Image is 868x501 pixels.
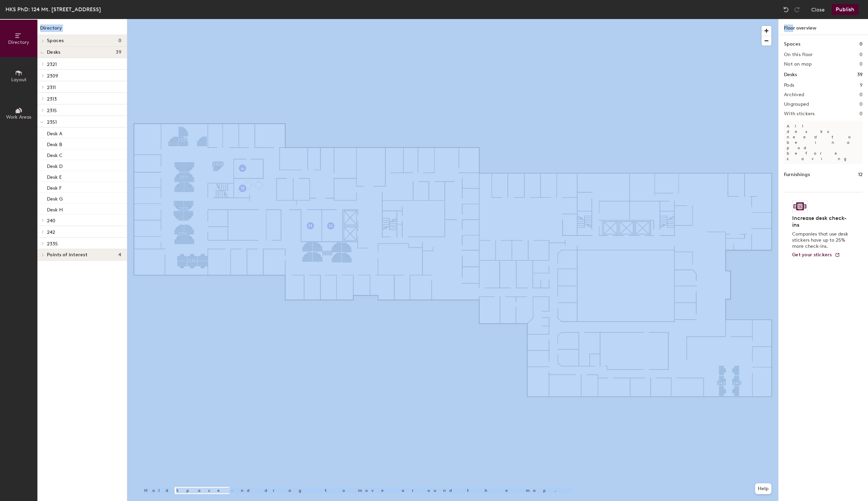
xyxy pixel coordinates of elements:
span: Points of interest [47,252,87,258]
h2: Ungrouped [784,102,809,107]
span: Layout [11,77,27,83]
span: 39 [116,50,121,55]
span: 4 [118,252,121,258]
h4: Increase desk check-ins [792,215,850,228]
a: Get your stickers [792,252,840,258]
h2: Pods [784,83,794,88]
h1: 12 [858,171,863,178]
h2: 0 [859,52,863,57]
img: Redo [794,6,800,13]
button: Publish [832,4,858,15]
h2: 0 [859,102,863,107]
span: Work Areas [6,114,31,120]
span: Directory [8,39,29,45]
h1: Floor overview [779,19,868,35]
span: 240 [47,218,55,224]
h1: 39 [857,71,863,79]
span: 2313 [47,96,57,102]
p: Desk B [47,140,62,148]
img: Sticker logo [792,201,808,212]
h2: With stickers [784,111,815,117]
p: Desk G [47,194,63,202]
p: Desk E [47,172,62,180]
button: Close [811,4,825,15]
span: 2309 [47,73,58,79]
button: Help [755,483,771,494]
span: 2311 [47,85,56,90]
h2: Archived [784,92,804,98]
h2: Not on map [784,62,812,67]
span: 0 [118,38,121,44]
h2: 0 [859,62,863,67]
span: Get your stickers [792,252,832,258]
span: 2321 [47,62,57,67]
p: Desk H [47,205,63,213]
h1: 0 [859,40,863,48]
div: HKS PhD: 124 Mt. [STREET_ADDRESS] [5,5,101,14]
span: 2351 [47,119,57,125]
h1: Desks [784,71,797,79]
h2: 0 [859,92,863,98]
span: Spaces [47,38,64,44]
p: Desk F [47,183,62,191]
h2: On this floor [784,52,813,57]
p: Desk D [47,161,63,169]
img: Undo [783,6,789,13]
h1: Directory [37,24,127,35]
span: Desks [47,50,60,55]
span: 2315 [47,108,57,114]
span: 242 [47,229,55,235]
span: 2335 [47,241,58,247]
p: All desks need to be in a pod before saving [784,121,863,164]
h1: Spaces [784,40,800,48]
h2: 9 [860,83,863,88]
p: Desk C [47,151,63,158]
h1: Furnishings [784,171,810,178]
p: Companies that use desk stickers have up to 25% more check-ins. [792,231,850,249]
p: Desk A [47,129,62,137]
h2: 0 [859,111,863,117]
